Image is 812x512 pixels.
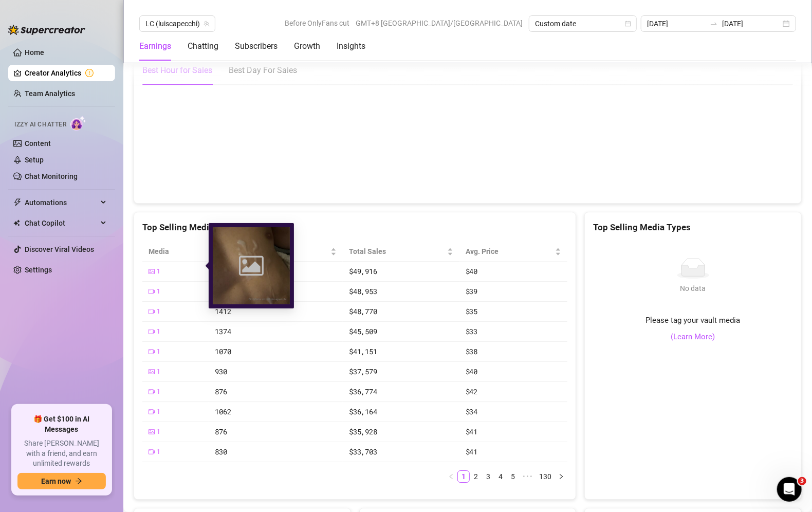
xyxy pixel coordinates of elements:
a: (Learn More) [671,331,715,343]
span: $41 [466,427,477,436]
span: video-camera [149,288,155,295]
a: 5 [507,471,519,482]
a: 3 [483,471,494,482]
span: $45,509 [349,326,377,336]
a: Creator Analytics exclamation-circle [25,65,107,81]
th: Total Sales [343,242,459,262]
span: Custom date [535,16,631,31]
span: 830 [215,447,227,456]
a: 130 [536,471,555,482]
img: Chat Copilot [13,220,20,227]
span: $39 [466,286,477,296]
span: ••• [519,470,536,483]
button: Earn nowarrow-right [17,473,106,489]
span: $33 [466,326,477,336]
span: 1070 [215,346,231,356]
li: 2 [470,470,482,483]
li: 5 [507,470,519,483]
span: GMT+8 [GEOGRAPHIC_DATA]/[GEOGRAPHIC_DATA] [356,15,523,31]
input: Start date [647,18,706,29]
span: video-camera [149,409,155,415]
span: 1 [157,307,160,317]
span: to [710,20,718,28]
span: right [558,473,564,480]
a: Content [25,139,51,148]
span: Total Sales [349,246,445,257]
li: 1 [457,470,470,483]
a: Team Analytics [25,89,75,98]
span: video-camera [149,349,155,355]
span: $49,916 [349,266,377,276]
span: $40 [466,266,477,276]
li: Next 5 Pages [519,470,536,483]
span: $36,164 [349,407,377,416]
span: arrow-right [75,478,82,485]
span: 1 [157,367,160,377]
div: Top Selling Media [142,221,567,234]
span: 876 [215,427,227,436]
span: picture [149,268,155,275]
span: 1 [157,407,160,417]
span: Earn now [41,477,71,485]
li: Next Page [555,470,567,483]
img: logo-BBDzfeDw.svg [8,25,85,35]
a: 2 [470,471,482,482]
span: Before OnlyFans cut [285,15,349,31]
span: Izzy AI Chatter [14,120,66,130]
span: video-camera [149,308,155,315]
div: Best Hour for Sales [142,64,212,77]
span: $37,579 [349,367,377,376]
li: Previous Page [445,470,457,483]
div: Top Selling Media Types [593,221,793,234]
button: right [555,470,567,483]
span: 1 [157,427,160,437]
span: 1 [157,447,160,457]
div: Best Day For Sales [229,64,297,77]
span: Chat Copilot [25,215,98,231]
span: $38 [466,346,477,356]
a: 4 [495,471,506,482]
span: 1 [157,267,160,277]
div: Insights [337,40,365,52]
span: 1412 [215,306,231,316]
a: Settings [25,266,52,274]
span: calendar [625,21,631,27]
span: 1 [157,327,160,337]
th: Avg. Price [459,242,567,262]
span: 3 [798,477,806,485]
div: Chatting [188,40,218,52]
div: Earnings [139,40,171,52]
input: End date [722,18,781,29]
a: 1 [458,471,469,482]
li: 3 [482,470,494,483]
div: Growth [294,40,320,52]
th: Media [142,242,209,262]
span: Please tag your vault media [646,315,741,327]
a: Chat Monitoring [25,172,78,180]
span: $34 [466,407,477,416]
li: 4 [494,470,507,483]
div: Subscribers [235,40,278,52]
a: Discover Viral Videos [25,245,94,253]
span: $42 [466,387,477,396]
span: 1374 [215,326,231,336]
li: 130 [536,470,555,483]
span: $40 [466,367,477,376]
span: thunderbolt [13,198,22,207]
span: swap-right [710,20,718,28]
iframe: Intercom live chat [777,477,802,502]
span: video-camera [149,328,155,335]
span: left [448,473,454,480]
div: No data [677,283,710,294]
span: $36,774 [349,387,377,396]
img: AI Chatter [70,116,86,131]
span: 1 [157,287,160,297]
span: 930 [215,367,227,376]
span: $33,703 [349,447,377,456]
button: left [445,470,457,483]
span: 1062 [215,407,231,416]
a: Setup [25,156,44,164]
span: 876 [215,387,227,396]
span: $35,928 [349,427,377,436]
span: 🎁 Get $100 in AI Messages [17,414,106,434]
